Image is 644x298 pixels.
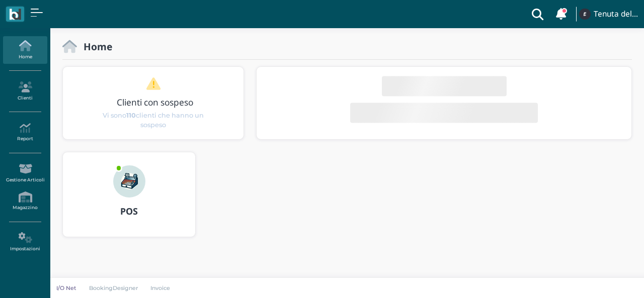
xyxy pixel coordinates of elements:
a: ... POS [62,152,196,249]
a: Clienti [3,77,47,105]
span: Vi sono clienti che hanno un sospeso [100,110,207,129]
img: ... [113,165,145,197]
h4: Tenuta del Barco [594,10,638,19]
b: POS [120,205,138,217]
h2: Home [77,41,112,52]
div: 1 / 1 [63,67,244,139]
h3: Clienti con sospeso [84,97,226,107]
a: ... Tenuta del Barco [578,2,638,26]
a: Clienti con sospeso Vi sono110clienti che hanno un sospeso [82,77,224,130]
a: Magazzino [3,187,47,215]
a: Home [3,36,47,64]
img: ... [579,9,590,20]
img: logo [9,9,21,20]
a: Impostazioni [3,228,47,256]
a: Gestione Articoli [3,159,47,187]
iframe: Help widget launcher [573,267,635,289]
b: 110 [126,111,136,119]
a: Report [3,119,47,146]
